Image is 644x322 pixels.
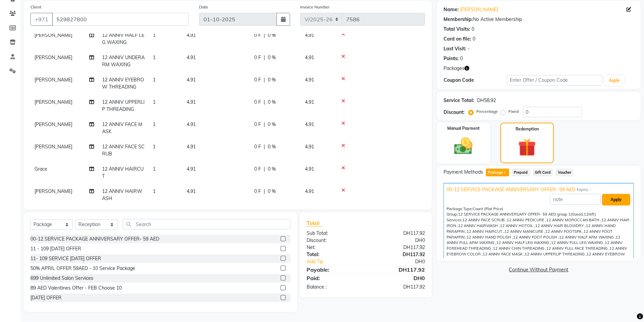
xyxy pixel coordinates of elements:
[305,77,314,83] span: 4.91
[444,77,507,84] div: Coupon Code
[300,4,330,10] label: Invoice Number
[467,229,504,234] span: 12 ANNIV HAIRCUT ,
[366,274,430,282] div: DH0
[187,54,196,60] span: 4.91
[507,75,602,85] input: Enter Offer / Coupon Code
[153,32,156,38] span: 1
[473,35,475,43] div: 0
[305,121,314,127] span: 4.91
[302,251,366,258] div: Total:
[153,144,156,150] span: 1
[366,230,430,237] div: DH117.92
[555,169,573,176] span: Voucher
[302,266,366,274] div: Payable:
[533,169,553,176] span: Gift Card
[444,65,464,72] span: Packages
[30,265,135,272] div: 50% APRIL OFFER 59AED - 10 Service Package
[366,266,430,274] div: DH117.92
[483,252,525,256] span: 12 ANNIV FACE MASK ,
[34,121,72,127] span: [PERSON_NAME]
[52,13,189,26] input: Search by Name/Mobile/Email/Code
[264,188,265,195] span: |
[187,99,196,105] span: 4.91
[366,244,430,251] div: DH117.92
[559,235,616,240] span: 12 ANNIV HALF ARM WAXING ,
[448,135,478,157] img: _cash.svg
[447,218,629,228] span: 12 ANNIV HAIR IRON ,
[268,188,276,195] span: 0 %
[438,266,639,273] a: Continue Without Payment
[199,4,208,10] label: Date
[34,166,47,172] span: Grace
[187,32,196,38] span: 4.91
[444,35,471,43] div: Card on file:
[468,45,470,52] div: -
[513,235,559,240] span: 12 ANNIV FOOT POLISH ,
[30,275,93,282] div: 699 Unlimited Salon Services
[305,166,314,172] span: 4.91
[254,188,261,195] span: 0 F
[467,235,513,240] span: 12 ANNIV HAND POLISH ,
[546,218,601,222] span: 12 ANNIV MOROCCAN BATH ,
[447,186,575,193] span: 00-12 SERVICE PACKAGE ANNIVERSARY OFFER- 59 AED
[102,77,144,90] span: 12 ANNIV EYEBROW THREADING
[605,75,624,85] button: Apply
[34,77,72,83] span: [PERSON_NAME]
[444,16,634,23] div: No Active Membership
[254,54,261,61] span: 0 F
[444,97,474,104] div: Service Total:
[30,245,81,252] div: 11 - 109 [DATE] OFFER
[476,108,498,115] label: Percentage
[34,99,72,105] span: [PERSON_NAME]
[602,194,630,205] button: Apply
[102,54,145,68] span: 12 ANNIV UNDERARM WAXING
[268,121,276,128] span: 0 %
[302,230,366,237] div: Sub Total:
[447,212,458,217] span: Group:
[507,218,546,222] span: 12 ANNIV PEDICURE ,
[444,109,464,116] div: Discount:
[584,212,589,217] span: 12
[447,229,613,240] span: 12 ANNIV FOOT PARAFFIN ,
[504,229,545,234] span: 12 ANNIV MANICURE ,
[444,26,470,33] div: Total Visits:
[254,143,261,150] span: 0 F
[458,212,571,217] span: 12 SERVICE PACKAGE ANNIVERSARY OFFER- 59 AED group 1
[102,188,142,201] span: 12 ANNIV HAIRWASH
[268,76,276,83] span: 0 %
[254,32,261,39] span: 0 F
[525,252,587,256] span: 12 ANNIV UPPERLIP THREADING ,
[123,219,290,229] input: Search
[471,257,528,262] span: 12 ANNIV UNDERARM WAXING
[264,76,265,83] span: |
[512,136,542,158] img: _gift.svg
[460,55,463,62] div: 0
[444,169,483,176] span: Payment Methods
[30,13,53,26] button: +971
[264,32,265,39] span: |
[102,166,144,179] span: 12 ANNIV HAIRCUT
[447,206,473,211] span: Package Type:
[496,240,551,245] span: 12 ANNIV HALF LEG WAXING ,
[551,240,605,245] span: 12 ANNIV FULL LEG WAXING ,
[307,220,322,227] span: Total
[577,187,592,193] span: Expiry: -
[377,258,430,265] div: DH0
[512,169,530,176] span: Prepaid
[458,223,500,228] span: 12 ANNIV HAIRWASH ,
[477,97,496,104] div: DH58.92
[153,54,156,60] span: 1
[254,121,261,128] span: 0 F
[264,54,265,61] span: |
[472,26,474,33] div: 0
[254,99,261,106] span: 0 F
[268,54,276,61] span: 0 %
[447,252,625,262] span: 12 ANNIV EYEBROW THREADING ,
[102,121,142,134] span: 12 ANNIV FACE MASK
[550,194,601,204] input: note
[187,121,196,127] span: 4.91
[366,237,430,244] div: DH0
[444,55,459,62] div: Points:
[302,258,376,265] a: Add Tip
[508,108,519,115] label: Fixed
